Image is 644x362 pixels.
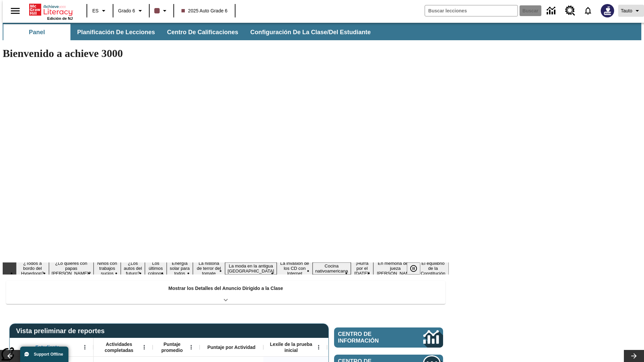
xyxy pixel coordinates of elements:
a: Centro de recursos, Se abrirá en una pestaña nueva. [561,2,579,20]
button: Perfil/Configuración [618,5,644,17]
button: Diapositiva 1 ¿Todos a bordo del Hyperloop? [16,260,49,277]
div: Subbarra de navegación [3,24,377,40]
button: Lenguaje: ES, Selecciona un idioma [89,5,111,17]
button: Configuración de la clase/del estudiante [245,24,376,40]
button: Planificación de lecciones [72,24,160,40]
div: Subbarra de navegación [3,23,641,40]
a: Centro de información [334,327,443,348]
h1: Bienvenido a achieve 3000 [3,47,449,60]
button: Escoja un nuevo avatar [597,2,618,19]
button: Abrir el menú lateral [5,1,25,21]
a: Portada [29,3,73,16]
button: Diapositiva 9 La invasión de los CD con Internet [277,260,312,277]
button: Diapositiva 13 El equilibrio de la Constitución [417,260,449,277]
button: Diapositiva 8 La moda en la antigua Roma [225,262,277,275]
button: Diapositiva 3 Niños con trabajos sucios [94,260,121,277]
button: Diapositiva 10 Cocina nativoamericana [313,262,351,275]
button: Abrir menú [80,342,90,352]
button: Abrir menú [139,342,149,352]
button: Abrir menú [314,342,324,352]
button: Diapositiva 2 ¿Lo quieres con papas fritas? [49,260,94,277]
span: Planificación de lecciones [77,28,155,36]
a: Notificaciones [579,2,597,19]
span: 2025 Auto Grade 6 [181,7,228,14]
span: Support Offline [34,352,63,357]
span: Estudiante [36,344,60,350]
p: Mostrar los Detalles del Anuncio Dirigido a la Clase [168,285,283,292]
span: Panel [29,28,45,36]
span: Puntaje por Actividad [207,344,255,350]
input: Buscar campo [425,5,518,16]
button: Diapositiva 7 La historia de terror del tomate [193,260,225,277]
button: Grado: Grado 6, Elige un grado [115,5,147,17]
span: Actividades completadas [97,341,141,353]
button: Diapositiva 5 Los últimos colonos [145,260,166,277]
span: Centro de información [338,331,401,344]
div: Portada [29,2,73,20]
div: Pausar [407,262,427,275]
button: El color de la clase es café oscuro. Cambiar el color de la clase. [152,5,171,17]
span: Lexile de la prueba inicial [267,341,316,353]
button: Abrir menú [186,342,196,352]
button: Diapositiva 11 ¡Hurra por el Día de la Constitución! [351,260,374,277]
span: Centro de calificaciones [167,28,238,36]
span: ES [92,7,99,14]
img: Avatar [601,4,614,17]
button: Panel [3,24,70,40]
span: Tauto [621,7,632,14]
button: Diapositiva 6 Energía solar para todos [167,260,193,277]
button: Diapositiva 12 En memoria de la jueza O'Connor [373,260,417,277]
span: Configuración de la clase/del estudiante [250,28,371,36]
span: Grado 6 [118,7,135,14]
span: Puntaje promedio [156,341,188,353]
div: Mostrar los Detalles del Anuncio Dirigido a la Clase [6,281,445,304]
a: Centro de información [543,2,561,20]
button: Centro de calificaciones [162,24,244,40]
span: Edición de NJ [47,16,73,20]
span: Vista preliminar de reportes [16,327,108,335]
button: Carrusel de lecciones, seguir [624,350,644,362]
button: Diapositiva 4 ¿Los autos del futuro? [121,260,145,277]
button: Support Offline [20,347,68,362]
button: Pausar [407,262,420,275]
